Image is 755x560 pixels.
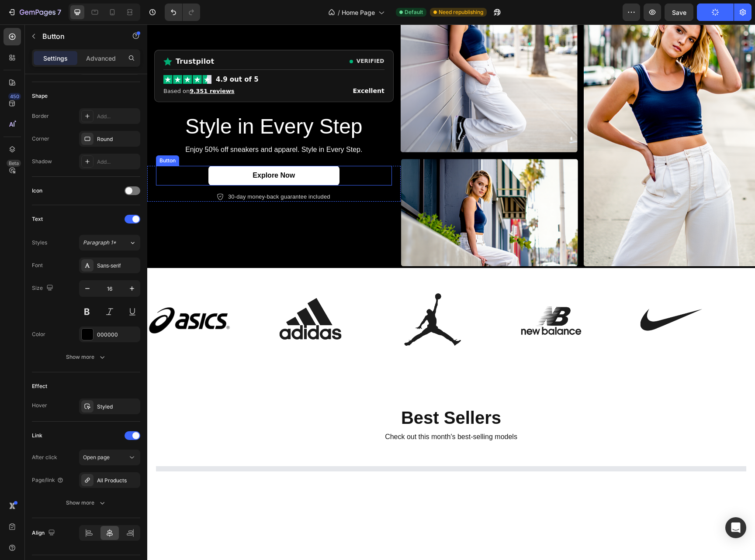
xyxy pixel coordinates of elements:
[338,8,340,17] span: /
[66,353,107,361] div: Show more
[209,34,237,40] span: VERIFIED
[32,402,47,409] div: Hover
[83,239,116,247] span: Paragraph 1*
[79,235,140,251] button: Paragraph 1*
[8,93,21,100] div: 450
[61,141,192,161] a: Explore Now
[165,3,200,21] div: Undo/Redo
[97,113,138,120] div: Add...
[97,135,138,143] div: Round
[32,495,140,511] button: Show more
[69,51,111,59] span: 4.9 out of 5
[202,34,237,40] div: Reviews verified
[97,158,138,166] div: Add...
[16,51,64,59] img: Rating 5 stars
[42,63,87,70] a: 9,351 Trustpilot reviews
[725,517,746,538] div: Open Intercom Messenger
[405,8,423,16] span: Default
[83,454,110,460] span: Open page
[205,63,237,71] span: Excellent
[28,90,225,115] h2: Style in Every Step
[32,330,45,338] div: Color
[1,121,253,130] p: Enjoy 50% off sneakers and apparel. Style in Every Step.
[79,450,140,465] button: Open page
[672,9,686,16] span: Save
[32,527,57,539] div: Align
[66,498,107,507] div: Show more
[121,264,206,327] img: [object Object]
[32,215,43,223] div: Text
[481,264,567,327] img: [object Object]
[147,24,755,560] iframe: Design area
[97,331,138,339] div: 000000
[10,132,30,140] div: Button
[32,187,42,195] div: Icon
[665,3,693,21] button: Save
[32,476,64,484] div: Page/link
[32,349,140,365] button: Show more
[81,169,183,176] p: 30-day money-back guarantee included
[32,92,48,100] div: Shape
[7,160,21,167] div: Beta
[97,403,138,411] div: Styled
[32,453,57,461] div: After click
[32,158,52,165] div: Shadow
[32,382,47,390] div: Effect
[361,264,447,327] img: [object Object]
[57,7,61,17] p: 7
[241,264,326,327] img: [object Object]
[10,406,598,419] p: Check out this month's best-selling models
[32,432,42,440] div: Link
[16,63,87,70] span: Based on
[32,112,49,120] div: Border
[86,54,116,63] p: Advanced
[32,239,47,247] div: Styles
[3,3,65,21] button: 7
[105,147,148,155] span: Explore Now
[32,135,49,143] div: Corner
[342,8,375,17] span: Home Page
[439,8,483,16] span: Need republishing
[0,264,86,327] img: [object Object]
[97,262,138,270] div: Sans-serif
[42,31,117,41] p: Button
[43,54,68,63] p: Settings
[32,282,55,294] div: Size
[254,384,354,403] strong: best sellers
[97,477,138,484] div: All Products
[32,261,43,269] div: Font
